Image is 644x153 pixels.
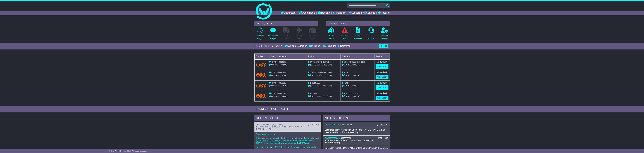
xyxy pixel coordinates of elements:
span: 15:30 [322,74,327,76]
span: OWS000651098 [272,92,286,95]
a: OWCIT650570AU [325,137,340,139]
span: OWCAU651098AU [271,95,287,97]
span: AEM [344,82,348,84]
div: [DATE] 10:36 [308,123,319,126]
p: Air / Sea Depot [309,34,316,40]
span: ICM8 [344,71,348,74]
span: 17:00 [351,95,355,97]
img: TNT_Domestic.png [256,73,266,77]
p: Track a Parcel [328,34,334,40]
span: © One World Courier 2025. All rights reserved. [109,150,148,152]
span: [DATE] [344,74,350,76]
span: [DATE] [344,64,350,66]
span: [DATE] [310,95,316,97]
span: 08:02 [317,64,322,66]
div: - (ETA) [308,84,339,87]
a: Financials [333,11,346,15]
p: Network Delays [341,34,348,40]
span: LANCES MANUFACTURING [310,71,334,74]
a: View Order [376,75,388,79]
p: Get Support [368,34,374,40]
span: OWCAU649020AU [271,64,287,66]
div: (ETA) [342,95,373,98]
div: FROM OUR SUPPORT [254,107,390,111]
a: InternationalFreight [268,27,278,41]
span: 10:00 [317,74,322,76]
div: RECENT ACTIVITY - [254,44,285,48]
a: CheckFinancials [353,27,362,41]
span: 15:30 [322,85,327,87]
a: Settings [363,11,375,15]
a: Track aParcel [328,27,335,41]
a: GetSupport [368,27,374,41]
img: TNT_Domestic.png [256,94,266,98]
div: RECENT CHAT [254,115,321,122]
span: S00002984 [273,123,282,126]
a: View Order [376,64,388,69]
a: DomesticFreight [256,27,264,41]
span: 17:00 [351,85,355,87]
span: [DATE] [344,95,350,97]
td: Status [374,54,390,59]
a: Dashboard [281,11,296,15]
span: [DATE] [310,64,316,66]
div: [DATE] 12:42 [377,123,388,126]
div: - (ETA) [308,95,339,98]
p: Check Financials [354,34,362,40]
span: 12:16 [317,85,322,87]
a: OWCAU651098AU [256,123,272,126]
span: S00002980 [341,137,350,139]
div: ( ) [325,123,388,126]
div: ( ) [256,123,319,126]
span: OWCAU651105AU [271,85,287,87]
p: Collection rebooked for [DATE]. Unfortunately, this was the earilest available collection date. [325,147,388,152]
p: Domestic Freight [256,34,263,40]
span: [DATE] [310,85,316,87]
td: Delivery [341,54,374,59]
span: [PERSON_NAME] ([DOMAIN_NAME][EMAIL_ADDRESS][DOMAIN_NAME]) [325,139,373,144]
p: I will check in later [DATE] to ensure they have been collected as scheduled. [256,146,319,151]
img: TNT_Domestic.png [256,63,266,66]
div: Waiting Collection [285,45,308,48]
p: Account Settings [381,34,388,40]
p: This shipment, along with the three others that are being collected by TNT from '1 KOMMA 5', have... [256,137,319,145]
span: 17:00 [322,64,327,66]
span: 12:09 [317,95,322,97]
div: GET A QUOTE [254,21,318,26]
span: 15:30 [322,95,327,97]
span: S00002958 [341,123,351,126]
a: Reseller [378,11,390,15]
a: Quote/Book [299,11,315,15]
span: [PERSON_NAME] ([DOMAIN_NAME][EMAIL_ADDRESS][DOMAIN_NAME]) [256,126,304,130]
td: Pickup [307,54,341,59]
span: 1 KOMMA 5 [310,82,320,84]
div: (ETA) [342,74,373,77]
a: Support [349,11,360,15]
span: [DATE] [310,74,316,76]
div: QUICK ACTIONS [326,21,390,26]
span: OWS000649020 [272,61,286,63]
div: Delivering [322,45,337,48]
div: - (ETA) [308,74,339,77]
span: OWS000651105 [272,82,286,84]
p: International Freight [268,34,278,40]
a: View Order [376,96,388,100]
p: Air & Sea Freight [296,34,303,40]
div: NOTICE BOARD [323,115,390,122]
span: 17:00 [351,74,355,76]
span: TNT DEPOT COOMERA [310,61,331,63]
div: (ETA) [342,84,373,87]
a: OWCAU649020AU [325,123,341,126]
td: OWC / Carrier # [268,54,307,59]
a: Tracking [318,11,330,15]
div: Delivered [337,45,350,48]
span: 1 KOMMA 5 [310,92,320,95]
p: Full Loads [283,34,290,40]
td: Carrier [254,54,268,59]
span: OWCAU651313AU [271,74,287,76]
span: [DATE] [344,85,350,87]
span: 17:00 [351,64,355,66]
a: View Order [376,85,388,90]
div: - (ETA) [308,63,339,66]
div: Estimated delivery time was updated to [DATE] 17:00. ETA has been extended to 1 + business day.. [325,129,388,134]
